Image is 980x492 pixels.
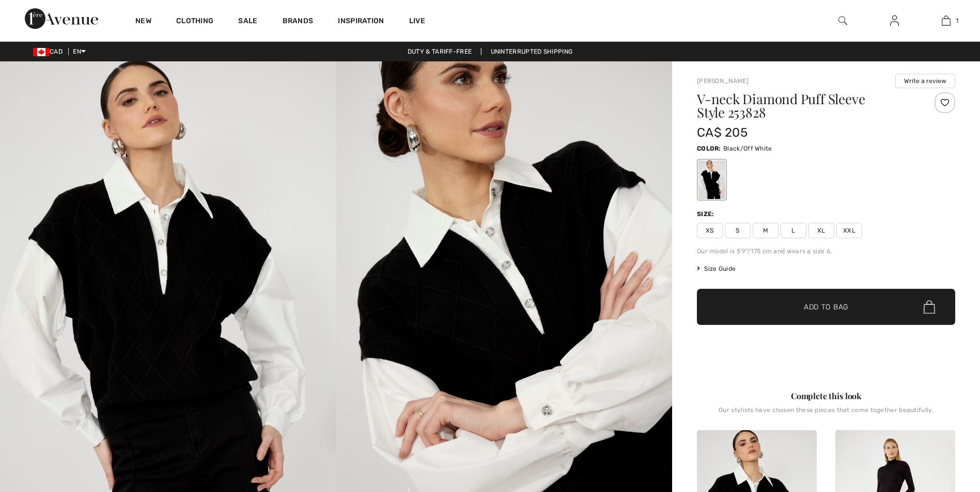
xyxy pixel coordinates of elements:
[73,48,86,55] span: EN
[956,16,958,25] span: 1
[33,48,67,55] span: CAD
[409,15,425,26] a: Live
[895,74,955,88] button: Write a review
[808,223,834,238] span: XL
[33,48,50,56] img: Canadian Dollar
[283,17,314,27] a: Brands
[838,14,847,27] img: search the website
[238,17,257,27] a: Sale
[697,145,721,152] span: Color:
[697,264,736,273] span: Size Guide
[942,14,951,27] img: My Bag
[890,14,899,27] img: My Info
[882,14,907,27] a: Sign In
[338,17,384,27] span: Inspiration
[725,223,751,238] span: S
[924,300,935,314] img: Bag.svg
[697,406,955,422] div: Our stylists have chosen these pieces that come together beautifully.
[697,209,717,219] div: Size:
[698,160,725,199] div: Black/Off White
[176,17,213,27] a: Clothing
[781,223,806,238] span: L
[697,125,748,140] span: CA$ 205
[753,223,779,238] span: M
[697,77,749,85] a: [PERSON_NAME]
[921,14,971,27] a: 1
[25,8,98,29] img: 1ère Avenue
[836,223,862,238] span: XXL
[135,17,151,27] a: New
[697,289,955,325] button: Add to Bag
[723,145,772,152] span: Black/Off White
[697,223,723,238] span: XS
[697,92,912,119] h1: V-neck Diamond Puff Sleeve Style 253828
[804,302,848,313] span: Add to Bag
[697,247,955,256] div: Our model is 5'9"/175 cm and wears a size 6.
[697,390,955,402] div: Complete this look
